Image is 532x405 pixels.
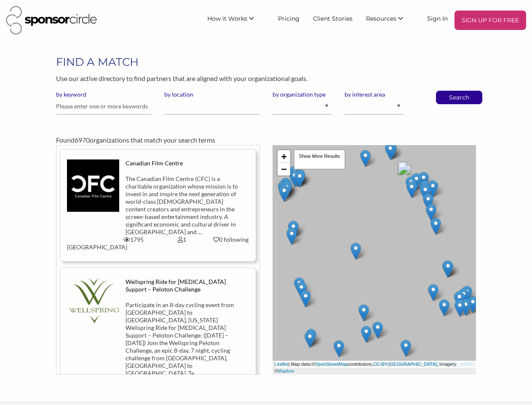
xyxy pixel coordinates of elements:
li: How it Works [201,11,271,30]
div: Canadian Film Centre [126,159,239,167]
a: Zoom out [278,163,290,175]
div: Found organizations that match your search terms [56,135,476,145]
button: Search [445,91,473,104]
label: by keyword [56,91,152,98]
a: Client Stories [306,11,359,26]
label: by interest area [345,91,404,98]
input: Please enter one or more keywords [56,98,152,115]
a: Zoom in [278,150,290,163]
label: by organization type [273,91,332,98]
h1: FIND A MATCH [56,54,476,70]
a: Canadian Film Centre The Canadian Film Centre (CFC) is a charitable organization whose mission is... [67,159,249,251]
span: Resources [366,15,396,22]
div: 1 [158,236,206,243]
label: by location [164,91,260,98]
div: | Map data © contributors, , Imagery © [273,361,476,375]
span: 6970 [75,136,90,144]
div: 0 following [213,236,249,243]
div: [GEOGRAPHIC_DATA] [61,236,109,251]
a: Pricing [271,11,306,26]
a: Mapbox [278,368,294,373]
p: SIGN UP FOR FREE [458,14,523,27]
span: How it Works [207,15,247,22]
p: Use our active directory to find partners that are aligned with your organizational goals. [56,73,476,84]
a: Sign In [420,11,454,26]
div: Show More Results [294,149,345,170]
img: tys7ftntgowgismeyatu [67,159,119,212]
a: Leaflet [275,362,289,367]
img: wgkeavk01u56rftp6wvv [67,278,119,323]
div: The Canadian Film Centre (CFC) is a charitable organization whose mission is to invest in and ins... [126,175,239,236]
li: Resources [359,11,420,30]
div: 1795 [109,236,158,243]
a: OpenStreetMap [315,362,348,367]
a: CC-BY-[GEOGRAPHIC_DATA] [373,362,437,367]
div: Participate in an 8-day cycling event from [GEOGRAPHIC_DATA] to [GEOGRAPHIC_DATA], [US_STATE] Wel... [126,301,239,377]
div: Wellspring Ride for [MEDICAL_DATA] Support – Peloton Challenge [126,278,239,293]
a: Wellspring Ride for [MEDICAL_DATA] Support – Peloton Challenge Participate in an 8-day cycling ev... [67,278,249,392]
img: Sponsor Circle Logo [6,6,97,35]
